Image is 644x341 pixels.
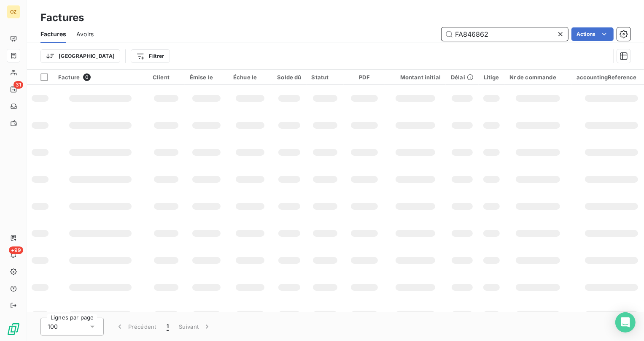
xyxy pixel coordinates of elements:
[7,322,20,336] img: Logo LeanPay
[153,74,180,81] div: Client
[40,10,84,25] h3: Factures
[48,322,58,331] span: 100
[442,27,568,41] input: Rechercher
[390,74,441,81] div: Montant initial
[40,49,120,63] button: [GEOGRAPHIC_DATA]
[131,49,170,63] button: Filtrer
[40,30,66,38] span: Factures
[615,312,636,333] div: Open Intercom Messenger
[9,246,23,254] span: +99
[484,74,499,81] div: Litige
[76,30,94,38] span: Avoirs
[58,74,80,81] span: Facture
[167,322,169,331] span: 1
[174,318,216,336] button: Suivant
[277,74,301,81] div: Solde dû
[571,27,614,41] button: Actions
[349,74,380,81] div: PDF
[451,74,474,81] div: Délai
[110,318,162,336] button: Précédent
[312,74,339,81] div: Statut
[83,73,91,81] span: 0
[13,81,23,89] span: 31
[7,5,20,19] div: OZ
[233,74,267,81] div: Échue le
[162,318,174,336] button: 1
[509,74,566,81] div: Nr de commande
[190,74,223,81] div: Émise le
